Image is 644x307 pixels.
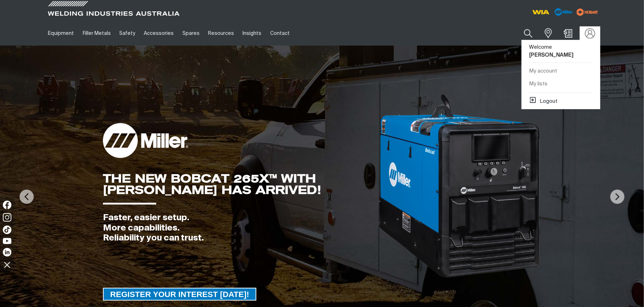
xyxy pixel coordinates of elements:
[178,21,204,46] a: Spares
[103,173,378,196] div: THE NEW BOBCAT 265X™ WITH [PERSON_NAME] HAS ARRIVED!
[103,288,256,301] a: REGISTER YOUR INTEREST TODAY!
[610,190,624,204] img: NextArrow
[3,213,11,222] img: Instagram
[516,25,540,42] button: Search products
[3,226,11,234] img: TikTok
[44,21,78,46] a: Equipment
[507,25,540,42] input: Product name or item number...
[238,21,266,46] a: Insights
[529,96,557,105] button: Logout
[104,288,256,301] span: REGISTER YOUR INTEREST [DATE]!
[266,21,294,46] a: Contact
[3,238,11,244] img: YouTube
[529,52,573,58] b: [PERSON_NAME]
[522,78,600,91] a: My lists
[563,29,574,38] a: Shopping cart (0 product(s))
[20,190,34,204] img: PrevArrow
[529,44,573,58] span: Welcome
[115,21,140,46] a: Safety
[1,259,13,271] img: hide socials
[3,201,11,209] img: Facebook
[574,7,600,17] img: miller
[44,21,461,46] nav: Main
[204,21,238,46] a: Resources
[140,21,178,46] a: Accessories
[103,213,378,243] div: Faster, easier setup. More capabilities. Reliability you can trust.
[3,248,11,256] img: LinkedIn
[78,21,115,46] a: Filler Metals
[522,65,600,78] a: My account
